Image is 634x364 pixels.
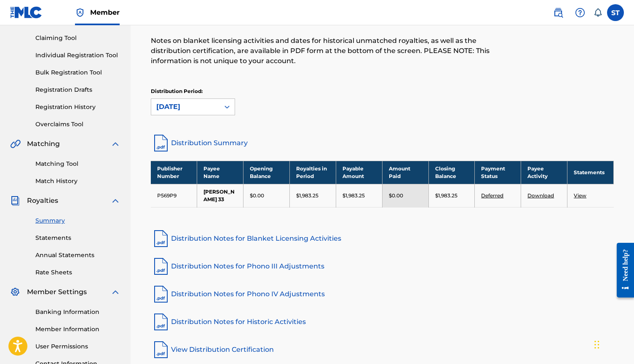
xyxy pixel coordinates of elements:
a: View Distribution Certification [151,340,614,360]
th: Payment Status [475,161,521,184]
a: Registration Drafts [35,85,120,94]
div: Drag [594,332,599,357]
td: P569P9 [151,184,197,207]
div: [DATE] [156,102,214,112]
a: Deferred [481,192,503,199]
td: [PERSON_NAME] 33 [197,184,243,207]
a: Distribution Summary [151,133,614,153]
th: Amount Paid [382,161,428,184]
p: Notes on blanket licensing activities and dates for historical unmatched royalties, as well as th... [151,36,507,66]
a: Distribution Notes for Phono IV Adjustments [151,284,614,304]
img: pdf [151,312,171,332]
img: Member Settings [10,287,20,297]
a: Bulk Registration Tool [35,68,120,77]
a: View [574,192,586,199]
th: Payee Name [197,161,243,184]
a: Distribution Notes for Blanket Licensing Activities [151,228,614,249]
img: pdf [151,256,171,276]
a: Distribution Notes for Historic Activities [151,312,614,332]
a: Claiming Tool [35,34,120,43]
p: $1,983.25 [296,192,318,199]
th: Royalties in Period [290,161,336,184]
th: Opening Balance [243,161,290,184]
th: Statements [567,161,614,184]
img: help [575,8,585,18]
span: Royalties [27,196,58,206]
img: pdf [151,340,171,360]
span: Matching [27,139,60,149]
img: expand [110,196,120,206]
a: Matching Tool [35,159,120,168]
th: Closing Balance [428,161,475,184]
p: Distribution Period: [151,88,235,95]
a: User Permissions [35,342,120,351]
img: search [553,8,563,18]
th: Publisher Number [151,161,197,184]
a: Download [527,192,554,199]
th: Payable Amount [336,161,382,184]
iframe: Resource Center [610,236,634,305]
a: Statements [35,234,120,242]
iframe: Chat Widget [592,324,634,364]
div: Help [572,4,589,21]
div: Notifications [594,8,602,17]
a: Annual Statements [35,251,120,260]
a: Member Information [35,325,120,334]
a: Overclaims Tool [35,120,120,129]
img: Matching [10,139,21,149]
p: $1,983.25 [342,192,365,199]
p: $1,983.25 [435,192,457,199]
img: distribution-summary-pdf [151,133,171,153]
a: Public Search [550,4,567,21]
a: Registration History [35,103,120,112]
img: MLC Logo [10,6,43,19]
div: User Menu [607,4,624,21]
p: $0.00 [389,192,403,199]
img: pdf [151,228,171,249]
span: Member Settings [27,287,87,297]
img: expand [110,287,120,297]
a: Individual Registration Tool [35,51,120,60]
a: Rate Sheets [35,268,120,277]
img: Top Rightsholder [75,8,85,18]
a: Summary [35,216,120,225]
span: Member [90,8,120,17]
th: Payee Activity [521,161,567,184]
img: expand [110,139,120,149]
a: Match History [35,177,120,186]
img: Royalties [10,196,20,206]
a: Banking Information [35,308,120,316]
img: pdf [151,284,171,304]
p: $0.00 [250,192,264,199]
a: Distribution Notes for Phono III Adjustments [151,256,614,276]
